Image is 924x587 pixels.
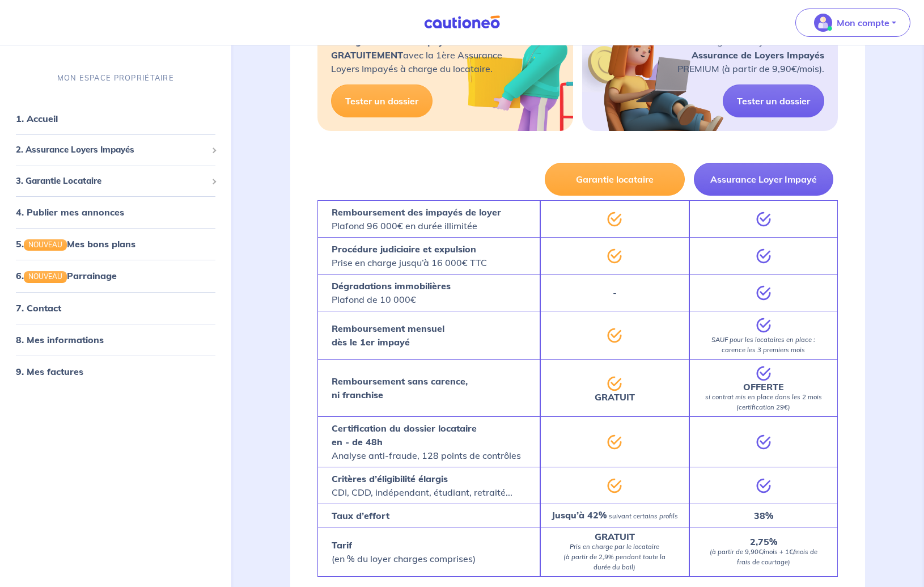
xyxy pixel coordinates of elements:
div: 6.NOUVEAUParrainage [5,264,227,287]
a: 7. Contact [16,302,61,313]
strong: Procédure judiciaire et expulsion [332,243,476,255]
p: (en % du loyer charges comprises) [332,538,476,565]
a: 8. Mes informations [16,333,104,345]
strong: GRATUIT [595,531,635,542]
div: 5.NOUVEAUMes bons plans [5,233,227,255]
strong: Certification du dossier locataire en - de 48h [332,423,477,447]
a: Tester un dossier [723,85,824,117]
div: 4. Publier mes annonces [5,201,227,223]
em: Pris en charge par le locataire (à partir de 2,9% pendant toute la durée du bail) [563,543,666,571]
em: (à partir de 9,90€/mois + 1€/mois de frais de courtage) [710,548,817,566]
p: CDI, CDD, indépendant, étudiant, retraité... [332,472,512,499]
div: 7. Contact [5,296,227,319]
p: Mon compte [837,16,889,29]
a: 9. Mes factures [16,365,83,377]
button: Garantie locataire [545,163,684,196]
em: SAUF pour les locataires en place : carence les 3 premiers mois [711,336,815,354]
span: 3. Garantie Locataire [16,174,207,187]
p: MON ESPACE PROPRIÉTAIRE [57,73,174,83]
strong: Critères d’éligibilité élargis [332,473,448,484]
span: 2. Assurance Loyers Impayés [16,143,207,157]
div: - [540,274,689,311]
strong: Remboursement sans carence, ni franchise [332,375,468,400]
img: Cautioneo [419,15,505,29]
strong: Tarif [332,539,352,551]
div: 9. Mes factures [5,360,227,382]
img: illu_account_valid_menu.svg [814,14,832,32]
a: Tester un dossier [331,85,433,117]
button: Assurance Loyer Impayé [694,163,833,196]
strong: Jusqu’à 42% [552,509,607,521]
strong: Assurance de Loyers Impayés [692,49,824,61]
p: Prise en charge jusqu’à 16 000€ TTC [332,242,487,269]
em: suivant certains profils [609,512,678,520]
div: 1. Accueil [5,107,227,130]
strong: GRATUIT [595,391,635,403]
em: si contrat mis en place dans les 2 mois (certification 29€) [705,393,822,411]
a: 6.NOUVEAUParrainage [16,270,117,281]
p: Plafond de 10 000€ [332,279,451,306]
p: Protégez vos loyers avec notre PREMIUM (à partir de 9,90€/mois). [677,35,824,75]
p: Plafond 96 000€ en durée illimitée [332,205,501,233]
strong: Remboursement mensuel dès le 1er impayé [332,323,444,348]
a: 4. Publier mes annonces [16,206,124,218]
button: illu_account_valid_menu.svgMon compte [795,9,910,37]
p: Analyse anti-fraude, 128 points de contrôles [332,421,521,462]
a: 5.NOUVEAUMes bons plans [16,238,135,250]
div: 3. Garantie Locataire [5,170,227,192]
div: 8. Mes informations [5,328,227,350]
a: 1. Accueil [16,113,58,124]
strong: Dégradations immobilières [332,280,451,292]
strong: OFFERTE [743,381,784,392]
strong: Taux d’effort [332,510,389,521]
div: 2. Assurance Loyers Impayés [5,139,227,161]
strong: Remboursement des impayés de loyer [332,206,501,218]
p: avec la 1ère Assurance Loyers Impayés à charge du locataire. [331,35,502,75]
strong: 2,75% [750,536,777,547]
strong: 38% [754,510,773,521]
